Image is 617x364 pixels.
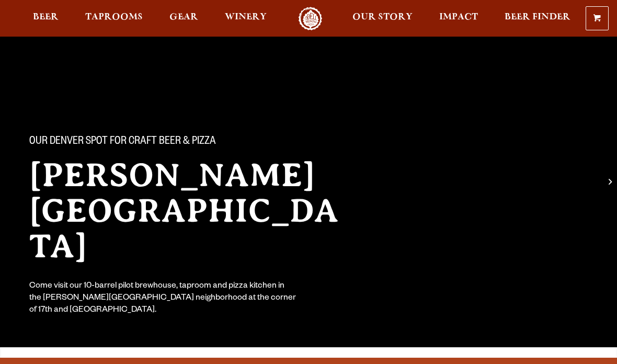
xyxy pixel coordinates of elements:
a: Impact [432,7,485,30]
span: Winery [225,13,267,21]
span: Gear [169,13,198,21]
a: Gear [163,7,205,30]
a: Our Story [346,7,419,30]
a: Winery [218,7,273,30]
a: Beer [26,7,65,30]
span: Beer Finder [505,13,570,21]
h2: [PERSON_NAME][GEOGRAPHIC_DATA] [29,157,356,264]
span: Taprooms [85,13,143,21]
a: Odell Home [291,7,330,30]
span: Impact [439,13,478,21]
span: Beer [33,13,59,21]
a: Taprooms [78,7,150,30]
div: Come visit our 10-barrel pilot brewhouse, taproom and pizza kitchen in the [PERSON_NAME][GEOGRAPH... [29,281,297,317]
span: Our Story [352,13,413,21]
a: Beer Finder [498,7,577,30]
span: Our Denver spot for craft beer & pizza [29,135,216,149]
